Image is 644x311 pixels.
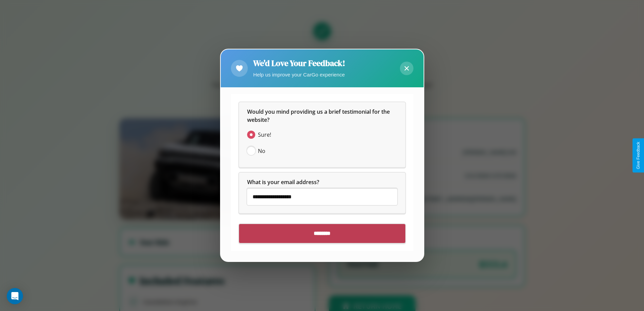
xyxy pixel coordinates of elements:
[253,70,345,79] p: Help us improve your CarGo experience
[253,58,345,69] h2: We'd Love Your Feedback!
[258,147,265,155] span: No
[636,142,641,169] div: Give Feedback
[258,131,271,139] span: Sure!
[247,108,391,124] span: Would you mind providing us a brief testimonial for the website?
[7,288,23,304] div: Open Intercom Messenger
[247,179,319,186] span: What is your email address?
